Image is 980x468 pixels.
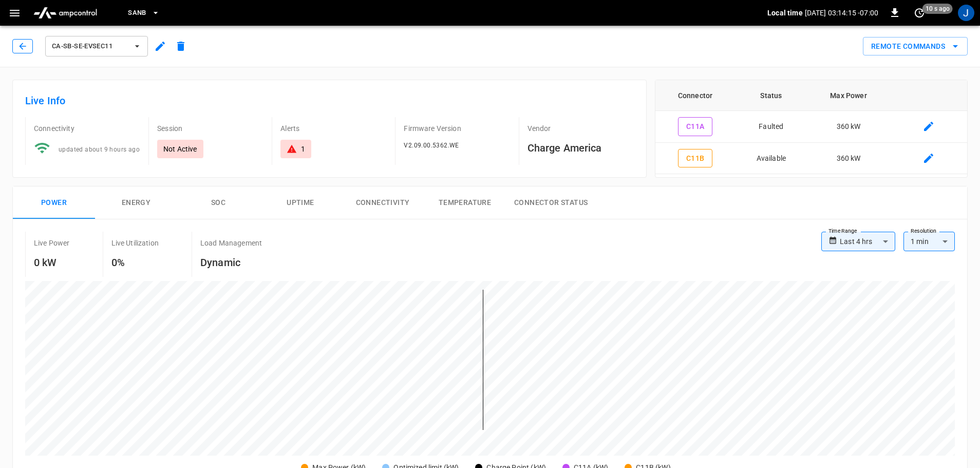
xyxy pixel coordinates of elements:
[34,238,70,248] p: Live Power
[678,117,713,136] button: C11A
[911,227,936,235] label: Resolution
[805,8,878,18] p: [DATE] 03:14:15 -07:00
[735,143,807,175] td: Available
[828,227,857,235] label: Time Range
[301,144,305,154] div: 1
[163,144,197,154] p: Not Active
[863,37,968,56] div: remote commands options
[342,186,424,219] button: Connectivity
[177,186,259,219] button: SOC
[404,142,459,149] span: V2.09.00.5362.WE
[34,123,140,134] p: Connectivity
[735,80,807,111] th: Status
[655,80,736,111] th: Connector
[34,254,70,271] h6: 0 kW
[424,186,506,219] button: Temperature
[840,232,895,251] div: Last 4 hrs
[95,186,177,219] button: Energy
[911,5,928,21] button: set refresh interval
[13,186,95,219] button: Power
[157,123,263,134] p: Session
[735,111,807,143] td: Faulted
[807,143,890,175] td: 360 kW
[59,146,140,153] span: updated about 9 hours ago
[128,7,146,19] span: SanB
[655,80,967,174] table: connector table
[506,186,596,219] button: Connector Status
[111,254,159,271] h6: 0%
[52,41,128,52] span: ca-sb-se-evseC11
[259,186,342,219] button: Uptime
[29,3,101,23] img: ampcontrol.io logo
[863,37,968,56] button: Remote Commands
[200,254,262,271] h6: Dynamic
[404,123,510,134] p: Firmware Version
[527,140,634,156] h6: Charge America
[45,36,148,57] button: ca-sb-se-evseC11
[807,80,890,111] th: Max Power
[280,123,387,134] p: Alerts
[807,111,890,143] td: 360 kW
[958,5,974,21] div: profile-icon
[124,3,164,23] button: SanB
[200,238,262,248] p: Load Management
[903,232,955,251] div: 1 min
[767,8,803,18] p: Local time
[111,238,159,248] p: Live Utilization
[678,149,713,168] button: C11B
[527,123,634,134] p: Vendor
[25,92,634,109] h6: Live Info
[922,4,953,14] span: 10 s ago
